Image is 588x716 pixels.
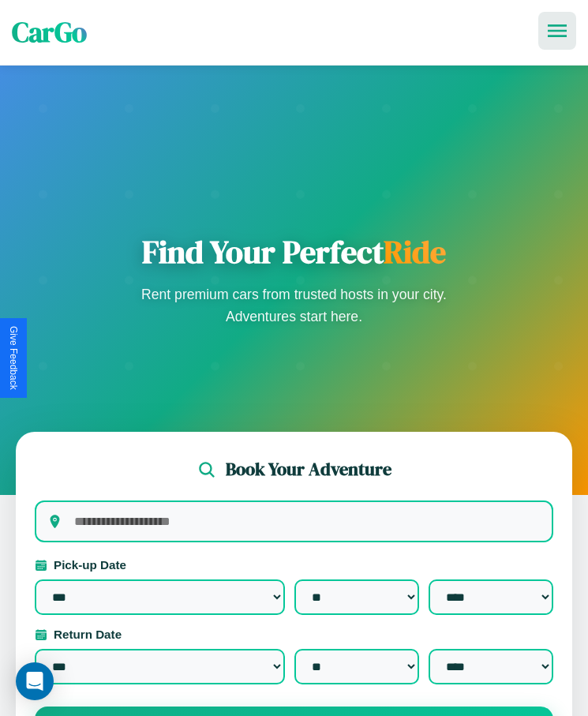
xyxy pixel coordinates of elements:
div: Open Intercom Messenger [16,662,54,700]
h1: Find Your Perfect [137,233,452,271]
h2: Book Your Adventure [226,457,391,482]
span: Ride [384,231,446,273]
label: Return Date [35,628,553,641]
label: Pick-up Date [35,558,553,572]
span: CarGo [12,13,87,51]
p: Rent premium cars from trusted hosts in your city. Adventures start here. [137,283,452,328]
div: Give Feedback [8,326,19,390]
